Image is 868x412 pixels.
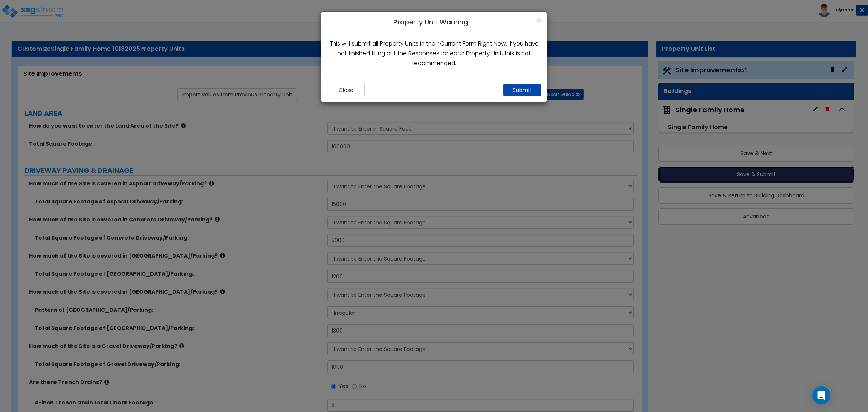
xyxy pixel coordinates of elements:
p: This will submit all Property Units in their Current Form Right Now. If you have not finished fil... [327,39,541,69]
button: Close [327,84,365,96]
h4: Property Unit Warning! [327,17,541,27]
span: × [536,15,541,26]
button: Submit [503,84,541,96]
div: Open Intercom Messenger [812,386,830,404]
button: Close [536,17,541,24]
